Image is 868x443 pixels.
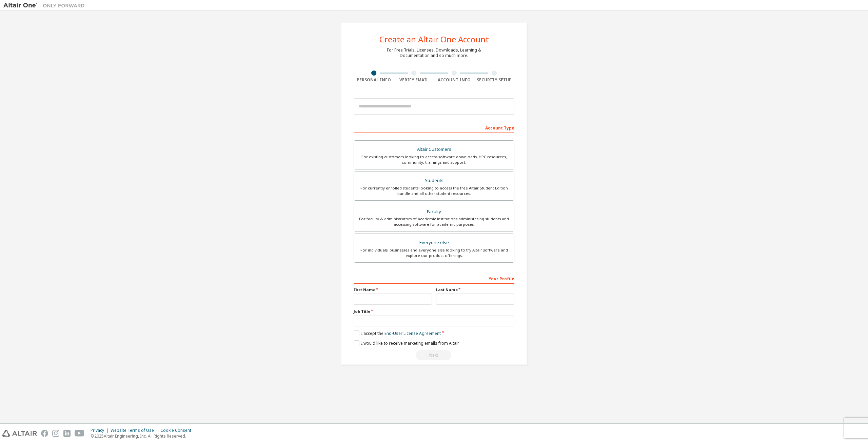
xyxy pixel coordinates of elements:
div: Faculty [358,207,510,217]
div: Read and acccept EULA to continue [354,350,514,360]
label: Job Title [354,309,514,314]
div: Website Terms of Use [111,428,160,433]
p: © 2025 Altair Engineering, Inc. All Rights Reserved. [91,433,195,439]
a: End-User License Agreement [384,330,441,336]
div: Verify Email [394,77,434,83]
div: For faculty & administrators of academic institutions administering students and accessing softwa... [358,216,510,227]
img: youtube.svg [75,430,84,437]
label: Last Name [436,287,514,293]
div: Privacy [91,428,111,433]
div: For Free Trials, Licenses, Downloads, Learning & Documentation and so much more. [387,47,481,58]
label: I accept the [354,330,441,336]
div: Altair Customers [358,145,510,154]
div: Everyone else [358,238,510,247]
img: Altair One [3,2,88,9]
img: instagram.svg [52,430,59,437]
div: Your Profile [354,273,514,284]
div: Account Type [354,122,514,133]
label: First Name [354,287,432,293]
div: Account Info [434,77,474,83]
label: I would like to receive marketing emails from Altair [354,340,459,346]
div: Create an Altair One Account [379,35,489,43]
div: For currently enrolled students looking to access the free Altair Student Edition bundle and all ... [358,185,510,196]
img: altair_logo.svg [2,430,37,437]
div: Security Setup [474,77,515,83]
div: For existing customers looking to access software downloads, HPC resources, community, trainings ... [358,154,510,165]
div: Students [358,176,510,185]
div: Cookie Consent [160,428,195,433]
img: facebook.svg [41,430,48,437]
img: linkedin.svg [63,430,71,437]
div: Personal Info [354,77,394,83]
div: For individuals, businesses and everyone else looking to try Altair software and explore our prod... [358,247,510,258]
